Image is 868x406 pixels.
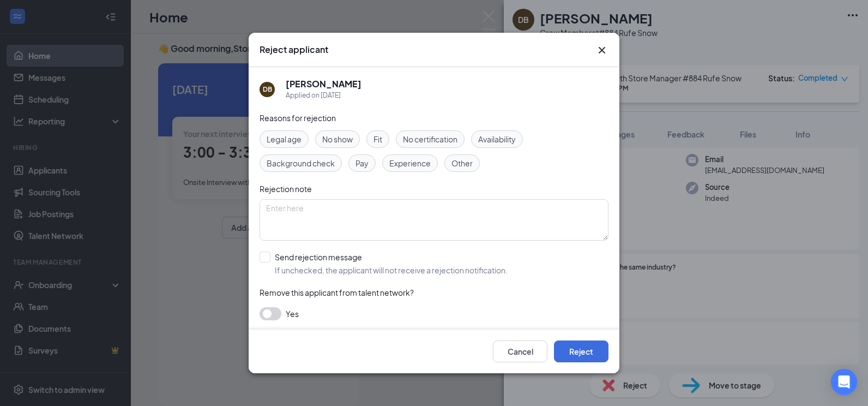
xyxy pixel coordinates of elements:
button: Cancel [493,341,547,362]
span: Fit [373,133,382,145]
button: Reject [554,341,608,362]
svg: Cross [595,44,608,57]
div: DB [263,85,272,94]
span: Remove this applicant from talent network? [260,288,414,297]
span: Background check [267,157,335,169]
span: Availability [478,133,516,145]
span: Other [451,157,473,169]
h5: [PERSON_NAME] [286,78,361,90]
span: Reasons for rejection [260,113,336,123]
span: Pay [355,157,369,169]
div: Open Intercom Messenger [831,369,857,395]
span: Legal age [267,133,302,145]
span: No certification [403,133,457,145]
span: No show [322,133,353,145]
div: Applied on [DATE] [286,90,361,101]
span: Rejection note [260,184,312,194]
span: Experience [389,157,431,169]
span: Yes [286,307,299,320]
h3: Reject applicant [260,44,328,56]
button: Close [595,44,608,57]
